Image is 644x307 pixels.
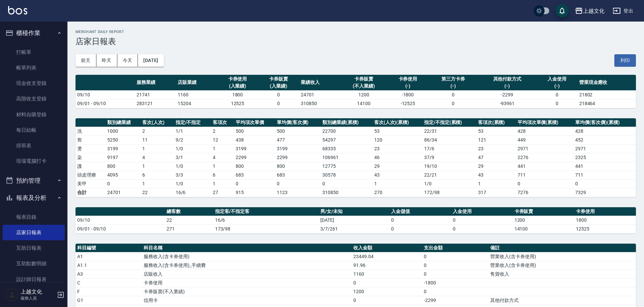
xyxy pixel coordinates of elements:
[174,127,211,135] td: 1 / 1
[480,75,535,83] div: 其他付款方式
[451,216,513,224] td: 0
[142,244,352,252] th: 科目名稱
[142,261,352,270] td: 服務收入(含卡券使用)_手續費
[76,171,106,179] td: 頭皮理療
[422,144,476,153] td: 17 / 6
[489,244,636,252] th: 備註
[321,162,372,171] td: 12775
[422,270,489,278] td: 0
[174,179,211,188] td: 1 / 0
[260,83,297,90] div: (入業績)
[352,244,422,252] th: 收入金額
[422,153,476,162] td: 37 / 9
[234,153,275,162] td: 2299
[106,162,141,171] td: 800
[141,135,174,144] td: 11
[578,75,636,91] th: 營業現金應收
[106,135,141,144] td: 5250
[352,270,422,278] td: 1160
[352,261,422,270] td: 91.96
[76,252,142,261] td: A1
[422,162,476,171] td: 19 / 10
[141,144,174,153] td: 1
[76,37,636,46] h3: 店家日報表
[106,153,141,162] td: 9197
[352,296,422,305] td: 0
[536,90,578,99] td: 0
[478,99,536,108] td: -93961
[422,118,476,127] th: 指定/不指定(累積)
[106,127,141,135] td: 1000
[76,179,106,188] td: 美甲
[213,216,319,224] td: 16/6
[8,6,27,14] img: Logo
[574,118,636,127] th: 單均價(客次價)(累積)
[422,261,489,270] td: 0
[275,135,321,144] td: 477
[76,75,636,108] table: a dense table
[76,90,135,99] td: 09/10
[430,75,476,83] div: 第三方卡券
[451,207,513,216] th: 入金使用
[217,90,258,99] td: 1800
[219,83,257,90] div: (入業績)
[234,162,275,171] td: 800
[342,75,386,83] div: 卡券販賣
[106,171,141,179] td: 4095
[480,83,535,90] div: (-)
[321,188,372,197] td: 310850
[614,54,636,67] button: 列印
[538,75,576,83] div: 入金使用
[3,153,65,169] a: 現場電腦打卡
[213,207,319,216] th: 指定客/不指定客
[389,83,427,90] div: (-)
[76,144,106,153] td: 燙
[106,118,141,127] th: 類別總業績
[211,144,234,153] td: 1
[3,24,65,42] button: 櫃檯作業
[3,91,65,106] a: 高階收支登錄
[275,171,321,179] td: 683
[135,90,176,99] td: 21741
[141,153,174,162] td: 4
[3,172,65,189] button: 預約管理
[513,207,575,216] th: 卡券販賣
[352,287,422,296] td: 1200
[578,90,636,99] td: 21802
[76,287,142,296] td: F
[574,224,636,233] td: 12525
[3,209,65,225] a: 報表目錄
[176,75,217,91] th: 店販業績
[219,75,257,83] div: 卡券使用
[76,127,106,135] td: 洗
[141,118,174,127] th: 客次(人次)
[141,127,174,135] td: 2
[538,83,576,90] div: (-)
[422,171,476,179] td: 22 / 21
[373,127,422,135] td: 53
[476,188,516,197] td: 317
[234,188,275,197] td: 915
[516,171,574,179] td: 711
[141,162,174,171] td: 1
[387,90,429,99] td: -1800
[275,153,321,162] td: 2299
[21,295,55,301] p: 服務人員
[176,90,217,99] td: 1160
[275,188,321,197] td: 1123
[373,118,422,127] th: 客次(人次)(累積)
[142,287,352,296] td: 卡券販賣(不入業績)
[76,30,636,34] h2: Merchant Daily Report
[174,153,211,162] td: 3 / 1
[319,224,389,233] td: 3/7/261
[3,240,65,256] a: 互助日報表
[211,118,234,127] th: 客項次
[174,118,211,127] th: 指定/不指定
[373,171,422,179] td: 43
[389,75,427,83] div: 卡券使用
[211,153,234,162] td: 4
[574,207,636,216] th: 卡券使用
[76,278,142,287] td: C
[174,144,211,153] td: 1 / 0
[3,272,65,287] a: 設計師日報表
